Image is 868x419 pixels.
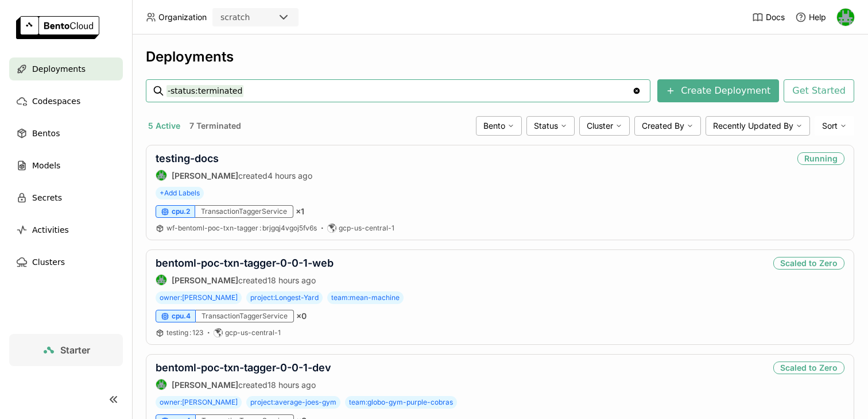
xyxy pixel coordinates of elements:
[156,396,242,409] span: owner:[PERSON_NAME]
[156,170,166,180] img: Sean Hickey
[534,121,558,131] span: Status
[156,362,331,374] a: bentoml-poc-txn-tagger-0-0-1-dev
[166,224,317,232] span: wf-bentoml-poc-txn-tagger brjgqj4vgoj5fv6s
[225,328,281,337] span: gcp-us-central-1
[296,311,307,321] span: × 0
[632,86,641,95] svg: Clear value
[795,11,826,23] div: Help
[587,121,613,131] span: Cluster
[195,205,293,218] div: TransactionTaggerService
[156,379,331,390] div: created
[706,116,810,136] div: Recently Updated By
[16,16,99,39] img: logo
[766,12,785,22] span: Docs
[9,154,123,177] a: Models
[146,48,854,66] div: Deployments
[9,122,123,145] a: Bentos
[187,118,243,133] button: 7 Terminated
[9,90,123,113] a: Codespaces
[156,275,166,285] img: Sean Hickey
[327,291,404,304] span: team:mean-machine
[172,312,191,321] span: cpu.4
[773,257,844,270] div: Scaled to Zero
[296,206,304,217] span: × 1
[156,379,166,390] img: Sean Hickey
[815,116,854,136] div: Sort
[166,328,203,337] span: testing 123
[172,171,238,180] strong: [PERSON_NAME]
[146,118,183,133] button: 5 Active
[166,224,317,233] a: wf-bentoml-poc-txn-tagger:brjgqj4vgoj5fv6s
[156,170,312,181] div: created
[268,380,316,390] span: 18 hours ago
[9,334,123,366] a: Starter
[32,62,86,76] span: Deployments
[32,126,60,140] span: Bentos
[246,396,340,409] span: project:average-joes-gym
[246,291,323,304] span: project:Longest-Yard
[156,274,334,286] div: created
[9,218,123,241] a: Activities
[345,396,457,409] span: team:globo-gym-purple-cobras
[784,79,854,102] button: Get Started
[634,116,701,136] div: Created By
[483,121,505,131] span: Bento
[797,152,844,165] div: Running
[773,362,844,374] div: Scaled to Zero
[156,291,242,304] span: owner:[PERSON_NAME]
[642,121,684,131] span: Created By
[166,328,203,337] a: testing:123
[837,9,854,26] img: Sean Hickey
[32,223,69,237] span: Activities
[156,152,219,164] a: testing-docs
[172,380,238,390] strong: [PERSON_NAME]
[32,159,60,172] span: Models
[166,82,632,100] input: Search
[32,255,65,269] span: Clusters
[9,251,123,274] a: Clusters
[32,191,62,205] span: Secrets
[32,94,80,108] span: Codespaces
[9,186,123,209] a: Secrets
[752,11,785,23] a: Docs
[579,116,630,136] div: Cluster
[156,187,204,199] span: +Add Labels
[476,116,522,136] div: Bento
[268,171,312,180] span: 4 hours ago
[158,12,207,22] span: Organization
[189,328,191,337] span: :
[268,275,316,285] span: 18 hours ago
[526,116,575,136] div: Status
[172,275,238,285] strong: [PERSON_NAME]
[156,257,334,269] a: bentoml-poc-txn-tagger-0-0-1-web
[339,224,394,233] span: gcp-us-central-1
[657,79,779,102] button: Create Deployment
[196,310,294,322] div: TransactionTaggerService
[172,207,190,216] span: cpu.2
[713,121,793,131] span: Recently Updated By
[251,12,252,24] input: Selected scratch.
[259,224,261,232] span: :
[9,57,123,80] a: Deployments
[822,121,838,131] span: Sort
[809,12,826,22] span: Help
[60,344,90,356] span: Starter
[220,11,250,23] div: scratch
